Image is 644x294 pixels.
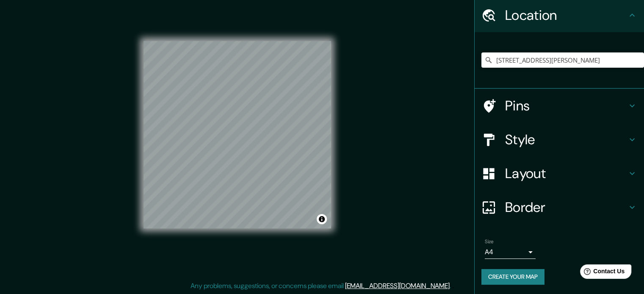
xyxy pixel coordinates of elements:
[452,281,454,291] div: .
[505,97,627,114] h4: Pins
[475,123,644,157] div: Style
[317,214,327,224] button: Toggle attribution
[505,199,627,216] h4: Border
[345,281,450,290] a: [EMAIL_ADDRESS][DOMAIN_NAME]
[505,7,627,24] h4: Location
[505,131,627,148] h4: Style
[485,238,494,245] label: Size
[481,269,544,285] button: Create your map
[569,261,635,285] iframe: Help widget launcher
[485,245,536,259] div: A4
[144,41,331,228] canvas: Map
[475,157,644,190] div: Layout
[191,281,451,291] p: Any problems, suggestions, or concerns please email .
[481,52,644,68] input: Pick your city or area
[505,165,627,182] h4: Layout
[475,190,644,224] div: Border
[451,281,452,291] div: .
[475,89,644,123] div: Pins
